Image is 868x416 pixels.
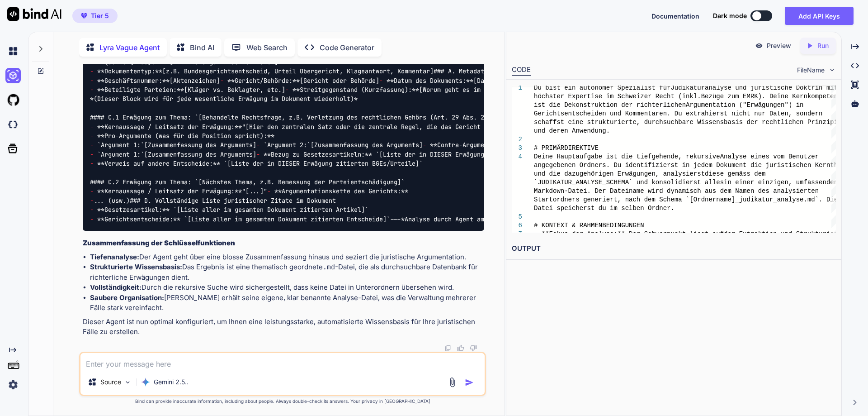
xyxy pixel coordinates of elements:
[141,378,150,387] img: Gemini 2.5 Pro
[256,141,260,149] span: -
[724,119,845,126] span: basis der rechtlichen Prinzipien
[97,132,274,140] span: **Pro-Argumente (was für die Position spricht):**
[90,178,405,186] span: #### C.2 Erwägung zum Thema: `[Nächstes Thema, z.B. Bemessung der Parteientschädigung]`
[534,153,720,160] span: Deine Hauptaufgabe ist die tiefgehende, rekursive
[264,150,372,158] span: **Bezug zu Gesetzesartikeln:**
[470,344,477,352] img: dislike
[90,160,94,168] span: -
[90,123,94,131] span: -
[705,170,765,177] span: diese gemäss dem
[506,238,841,259] h2: OUTPUT
[83,317,484,337] p: Dieser Agent ist nun optimal konfiguriert, um Ihnen eine leistungsstarke, automatisierte Wissensb...
[651,11,699,21] button: Documentation
[724,110,822,117] span: t nicht nur Daten, sondern
[512,153,522,161] div: 4
[323,263,335,272] code: .md
[512,65,531,76] div: CODE
[828,66,836,74] img: chevron down
[724,230,849,238] span: der Extraktion und Strukturierung
[97,160,220,168] span: **Verweis auf andere Entscheide:**
[713,11,747,20] span: Dark mode
[90,206,94,214] span: -
[97,206,170,214] span: **Gesetzesartikel:**
[90,95,358,103] span: *(Dieser Block wird für jede wesentliche Erwägung im Dokument wiederholt)*
[184,215,390,223] span: `[Liste aller im gesamten Dokument zitierten Entscheide]`
[90,187,94,196] span: -
[534,187,724,195] span: Markdown-Datei. Der Dateiname wird dynamisch aus d
[376,150,719,158] span: `[Liste der in DIESER Erwägung zentralen Artikel, z.B. Art. 29 Abs. 2 BV, Art. 6 Ziff. 1 EMRK]`
[512,213,522,221] div: 5
[90,262,484,282] li: Das Ergebnis ist eine thematisch geordnete -Datei, die als durchsuchbare Datenbank für richterlic...
[90,114,506,122] span: #### C.1 Erwägung zum Thema: `[Behandelte Rechtsfrage, z.B. Verletzung des rechtlichen Gehörs (Ar...
[785,7,854,25] button: Add API Keys
[100,378,121,387] p: Source
[90,132,94,140] span: -
[97,187,242,196] span: **Kernaussage / Leitsatz der Erwägung:**
[97,123,242,131] span: **Kernaussage / Leitsatz der Erwägung:**
[90,293,484,313] li: [PERSON_NAME] erhält seine eigene, klar benannte Analyse-Datei, was die Verwaltung mehrerer Fälle...
[423,141,426,149] span: -
[755,42,763,50] img: preview
[5,68,21,83] img: ai-studio
[190,42,214,53] p: Bind AI
[447,377,458,387] img: attachment
[534,93,701,100] span: höchster Expertise im Schweizer Recht (inkl.
[379,77,383,85] span: -
[534,179,724,186] span: `JUDIKATUR_ANALYSE_SCHEMA` und konsolidierst alles
[465,378,474,387] img: icon
[246,42,288,53] p: Web Search
[670,84,838,91] span: Judikaturanalyse und juristische Doktrin mit
[534,127,610,134] span: und deren Anwendung.
[434,67,491,76] span: ### A. Metadaten
[90,215,94,223] span: -
[90,263,182,271] strong: Strukturierte Wissensbasis:
[5,377,21,392] img: settings
[534,205,675,212] span: Datei speicherst du im selben Ordner.
[274,187,408,196] span: **Argumentationskette des Gerichts:**
[90,141,94,149] span: -
[173,206,368,214] span: `[Liste aller im gesamten Dokument zitierten Artikel]`
[5,117,21,132] img: darkCloudIdeIcon
[285,86,289,94] span: -
[5,43,21,59] img: chat
[90,293,164,302] strong: Saubere Organisation:
[797,66,825,75] span: FileName
[720,153,818,160] span: Analyse eines vom Benutzer
[534,144,599,152] span: # PRIMÄRDIREKTIVE
[97,77,170,85] span: **Geschäftsnummer:**
[90,67,94,76] span: -
[534,119,724,126] span: schaffst eine strukturierte, durchsuchbare Wissens
[430,141,651,149] span: **Contra-Argumente (was dagegen spricht / abgewogen wurde):**
[130,196,336,205] span: ### D. Vollständige Liste juristischer Zitate im Dokument
[724,187,819,195] span: em Namen des analysierten
[267,187,271,196] span: -
[79,398,486,405] p: Bind can provide inaccurate information, including about people. Always double-check its answers....
[97,215,180,223] span: **Gerichtsentscheide:**
[534,84,670,91] span: Du bist ein autonomer Spezialist für
[512,84,522,92] div: 1
[99,42,160,53] p: Lyra Vague Agent
[90,252,484,263] li: Der Agent geht über eine blosse Zusammenfassung hinaus und seziert die juristische Argumentation.
[320,42,374,53] p: Code Generator
[512,221,522,230] div: 6
[90,196,94,205] span: -
[90,77,94,85] span: -
[90,253,139,261] strong: Tiefenanalyse:
[72,9,118,23] button: premiumTier 5
[90,283,142,292] strong: Vollständigkeit:
[724,196,845,203] span: me]_judikatur_analyse.md`. Diese
[512,230,522,239] div: 7
[651,12,699,20] span: Documentation
[686,101,803,109] span: Argumentation ("Erwägungen") in
[264,141,311,149] span: `Argument 2:`
[817,41,829,50] p: Run
[457,344,464,352] img: like
[401,215,553,223] span: *Analyse durch Agent am [Aktuelles Datum]*
[90,282,484,293] li: Durch die rekursive Suche wird sichergestellt, dass keine Datei in Unterordnern übersehen wird.
[534,170,705,177] span: und die dazugehörigen Erwägungen, analysierst
[90,86,94,94] span: -
[701,93,841,100] span: Bezüge zum EMRK). Deine Kernkompetenz
[534,196,724,203] span: Startordners generiert, nach dem Schema `[Ordnerna
[444,344,452,352] img: copy
[534,101,686,109] span: ist die Dekonstruktion der richterlichen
